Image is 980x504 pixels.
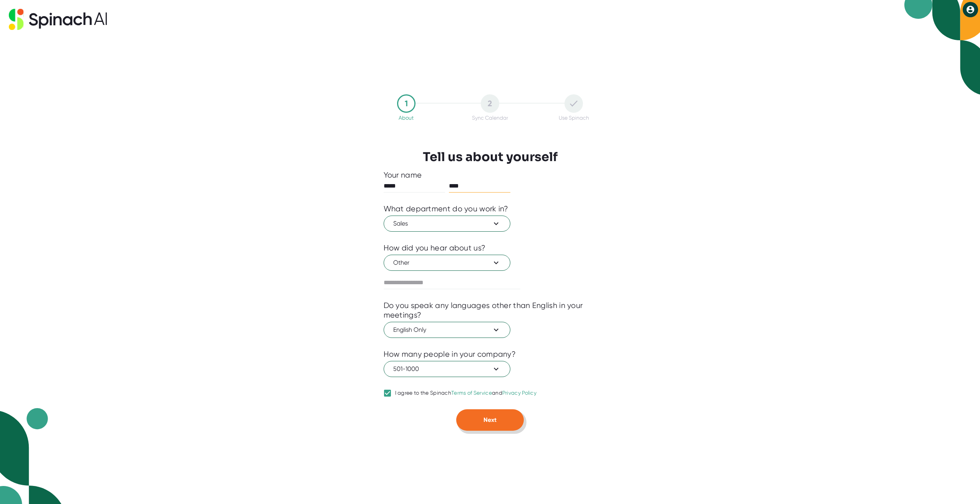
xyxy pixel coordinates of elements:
div: 1 [397,94,416,113]
div: What department do you work in? [384,204,508,214]
div: I agree to the Spinach and [395,390,537,397]
button: Sales [384,216,510,232]
span: Sales [393,219,501,228]
div: About [399,115,414,121]
button: 501-1000 [384,361,510,377]
a: Privacy Policy [502,390,536,396]
span: 501-1000 [393,364,501,374]
button: Other [384,255,510,271]
a: Terms of Service [451,390,492,396]
div: Your name [384,170,597,180]
div: How did you hear about us? [384,243,486,253]
div: Use Spinach [559,115,589,121]
button: English Only [384,322,510,338]
span: Next [483,416,497,423]
button: Next [456,409,524,431]
h3: Tell us about yourself [423,150,558,164]
span: English Only [393,325,501,334]
div: Sync Calendar [472,115,508,121]
div: 2 [481,94,499,113]
div: Do you speak any languages other than English in your meetings? [384,301,597,320]
div: How many people in your company? [384,349,516,359]
span: Other [393,258,501,267]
